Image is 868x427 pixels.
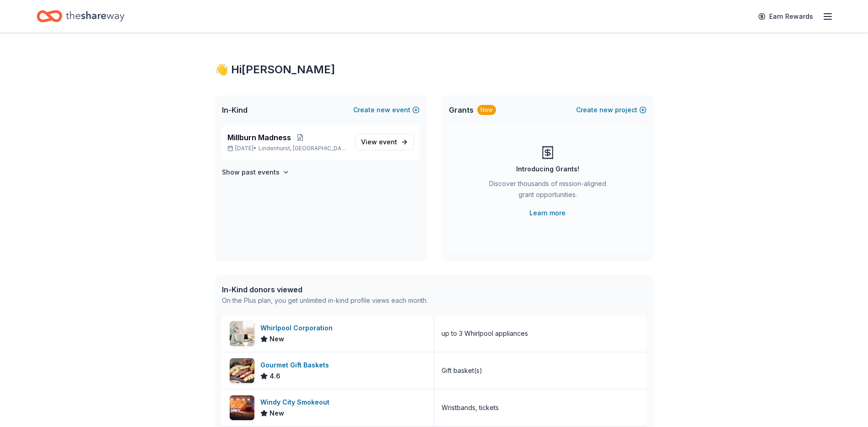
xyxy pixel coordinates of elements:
img: Image for Windy City Smokeout [230,395,254,420]
img: Image for Whirlpool Corporation [230,321,254,346]
a: View event [355,134,414,150]
span: Grants [449,104,474,115]
span: new [599,104,613,115]
button: Show past events [222,167,290,178]
div: Discover thousands of mission-aligned grant opportunities. [485,178,610,204]
div: Wristbands, tickets [442,402,499,413]
div: Whirlpool Corporation [260,323,336,334]
div: Windy City Smokeout [260,397,333,408]
a: Home [37,5,124,27]
div: In-Kind donors viewed [222,284,428,295]
span: event [379,138,397,146]
span: In-Kind [222,104,248,115]
span: Lindenhurst, [GEOGRAPHIC_DATA] [259,145,347,152]
div: Gourmet Gift Baskets [260,360,333,371]
span: View [361,137,397,148]
span: 4.6 [270,371,280,382]
a: Learn more [529,208,566,219]
div: 👋 Hi [PERSON_NAME] [215,62,654,77]
img: Image for Gourmet Gift Baskets [230,358,254,383]
p: [DATE] • [227,145,348,152]
button: Createnewevent [353,104,420,115]
h4: Show past events [222,167,280,178]
span: New [270,408,284,419]
span: new [377,104,390,115]
span: Millburn Madness [227,132,291,143]
a: Earn Rewards [753,8,819,25]
div: Gift basket(s) [442,365,482,376]
div: On the Plus plan, you get unlimited in-kind profile views each month. [222,295,428,306]
button: Createnewproject [576,104,647,115]
span: New [270,334,284,345]
div: New [477,105,496,115]
div: Introducing Grants! [516,164,579,175]
div: up to 3 Whirlpool appliances [442,328,528,339]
